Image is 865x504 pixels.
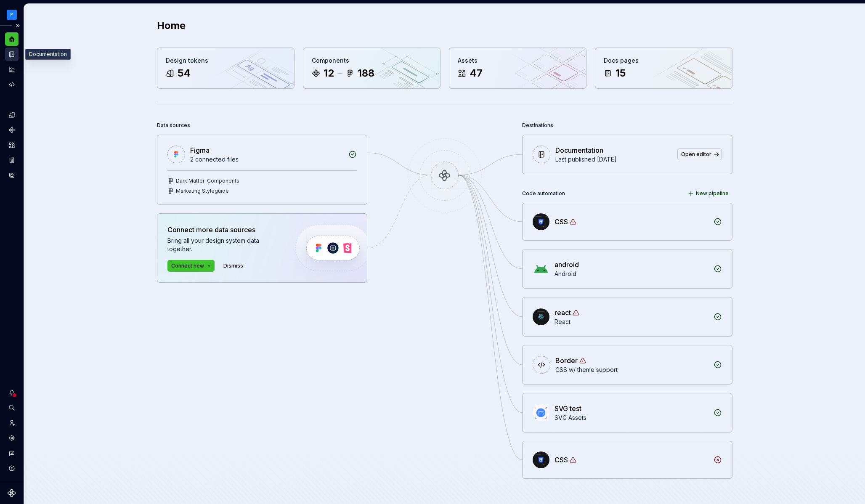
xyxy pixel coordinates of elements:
span: Dismiss [223,263,243,269]
div: Data sources [157,119,190,131]
div: 15 [616,66,626,80]
div: CSS [555,455,568,465]
div: Figma [190,145,210,155]
div: Connect more data sources [167,225,281,235]
a: Design tokens [5,108,19,122]
div: 188 [358,66,374,80]
h2: Home [157,19,186,32]
div: 12 [324,66,334,80]
a: Docs pages15 [595,48,732,89]
a: Assets47 [449,48,586,89]
div: CSS [555,217,568,227]
div: 54 [178,66,191,80]
img: c97f65f9-ff88-476c-bb7c-05e86b525b5e.png [7,10,17,20]
div: Bring all your design system data together. [167,236,281,253]
button: Connect new [167,260,215,272]
div: android [555,260,579,270]
button: New pipeline [685,188,732,199]
div: React [555,318,708,326]
div: Android [555,270,708,278]
div: Code automation [522,188,565,199]
a: Settings [5,431,19,445]
a: Components12188 [303,48,440,89]
a: Assets [5,138,19,152]
span: Connect new [171,263,204,269]
div: 2 connected files [190,155,343,164]
span: Open editor [681,151,711,158]
a: Data sources [5,169,19,182]
a: Design tokens54 [157,48,295,89]
div: Assets [458,56,578,65]
a: Storybook stories [5,154,19,167]
div: Dark Matter: Components [176,178,239,184]
div: Destinations [522,119,553,131]
div: Documentation [555,145,603,155]
a: Open editor [677,149,722,160]
div: Design tokens [166,56,286,65]
a: Components [5,123,19,137]
div: react [555,308,571,318]
a: Home [5,32,19,46]
div: Docs pages [604,56,724,65]
div: SVG test [555,403,581,414]
button: Dismiss [220,260,247,272]
button: Notifications [5,386,19,399]
div: Marketing Styleguide [176,188,229,194]
a: Invite team [5,416,19,430]
div: Components [312,56,432,65]
button: Search ⌘K [5,401,19,414]
a: Code automation [5,78,19,91]
div: Last published [DATE] [555,155,672,164]
span: New pipeline [696,190,729,197]
button: Contact support [5,446,19,460]
div: SVG Assets [555,414,708,422]
div: Border [555,355,578,366]
div: CSS w/ theme support [555,366,708,374]
button: Expand sidebar [12,20,24,32]
svg: Supernova Logo [8,489,16,497]
a: Documentation [5,48,19,61]
div: Documentation [25,49,71,60]
div: 47 [470,66,483,80]
a: Analytics [5,63,19,76]
a: Figma2 connected filesDark Matter: ComponentsMarketing Styleguide [157,135,367,205]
